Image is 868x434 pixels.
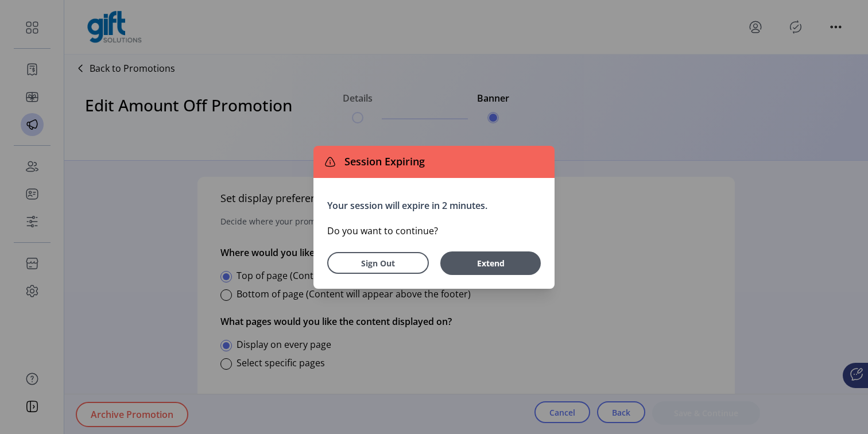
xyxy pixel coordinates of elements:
p: Do you want to continue? [327,224,541,238]
span: Sign Out [342,257,414,269]
p: Your session will expire in 2 minutes. [327,199,541,212]
button: Sign Out [327,252,429,274]
button: Extend [440,251,541,275]
span: Session Expiring [340,154,425,169]
span: Extend [446,257,535,269]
